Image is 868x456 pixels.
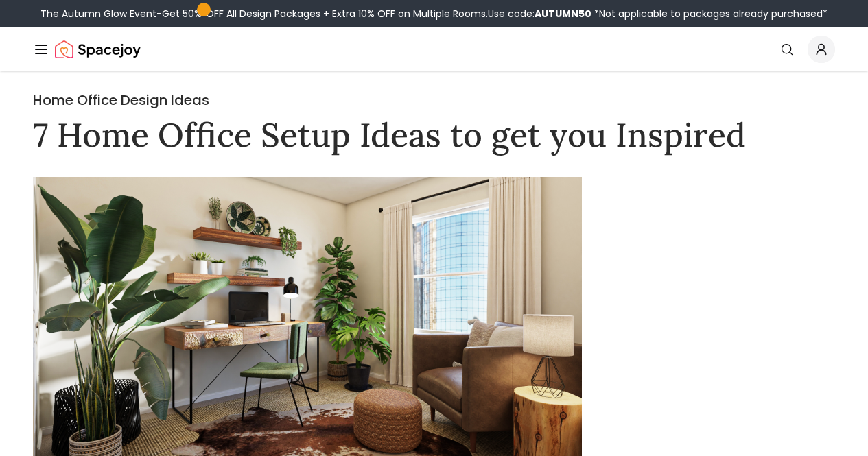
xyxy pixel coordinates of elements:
h1: 7 Home Office Setup Ideas to get you Inspired [33,115,835,155]
h2: Home Office Design Ideas [33,91,835,110]
img: Spacejoy Logo [55,36,141,63]
nav: Global [33,27,835,71]
div: The Autumn Glow Event-Get 50% OFF All Design Packages + Extra 10% OFF on Multiple Rooms. [40,7,828,21]
span: Use code: [488,7,591,21]
span: *Not applicable to packages already purchased* [591,7,828,21]
a: Spacejoy [55,36,141,63]
b: AUTUMN50 [535,7,591,21]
